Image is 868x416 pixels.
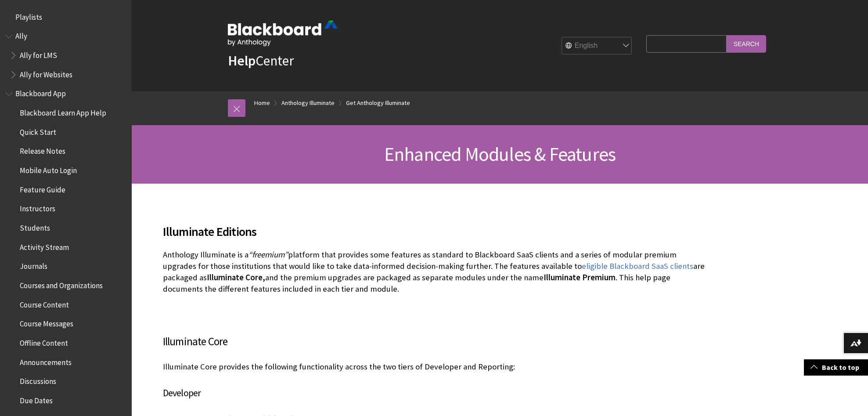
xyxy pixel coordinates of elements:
[20,393,53,405] span: Due Dates
[163,249,707,295] p: Anthology Illuminate is a platform that provides some features as standard to Blackboard SaaS cli...
[207,272,265,282] span: Illuminate Core,
[562,37,632,55] select: Site Language Selector
[163,361,707,373] p: Illuminate Core provides the following functionality across the two tiers of Developer and Report...
[5,29,126,82] nav: Book outline for Anthology Ally Help
[727,35,766,52] input: Search
[384,142,616,166] span: Enhanced Modules & Features
[20,240,69,252] span: Activity Stream
[20,336,68,347] span: Offline Content
[20,278,103,290] span: Courses and Organizations
[20,48,57,60] span: Ally for LMS
[20,221,50,232] span: Students
[15,10,42,22] span: Playlists
[15,29,27,41] span: Ally
[228,52,256,69] strong: Help
[582,261,693,271] a: eligible Blackboard SaaS clients
[281,98,335,109] a: Anthology Illuminate
[249,250,288,260] span: “freemium”
[20,317,73,329] span: Course Messages
[20,374,56,386] span: Discussions
[544,272,616,282] span: Illuminate Premium
[15,87,66,98] span: Blackboard App
[20,355,72,367] span: Announcements
[20,259,47,271] span: Journals
[228,21,338,46] img: Blackboard by Anthology
[20,67,72,79] span: Ally for Websites
[228,52,294,69] a: HelpCenter
[163,333,707,350] h3: Illuminate Core
[20,105,106,117] span: Blackboard Learn App Help
[163,386,707,400] h4: Developer
[20,125,56,137] span: Quick Start
[254,98,270,109] a: Home
[20,163,77,175] span: Mobile Auto Login
[163,222,707,241] span: Illuminate Editions
[20,144,65,156] span: Release Notes
[346,98,410,109] a: Get Anthology Illuminate
[20,202,55,213] span: Instructors
[20,297,69,309] span: Course Content
[804,359,868,376] a: Back to top
[20,182,65,194] span: Feature Guide
[5,10,126,25] nav: Book outline for Playlists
